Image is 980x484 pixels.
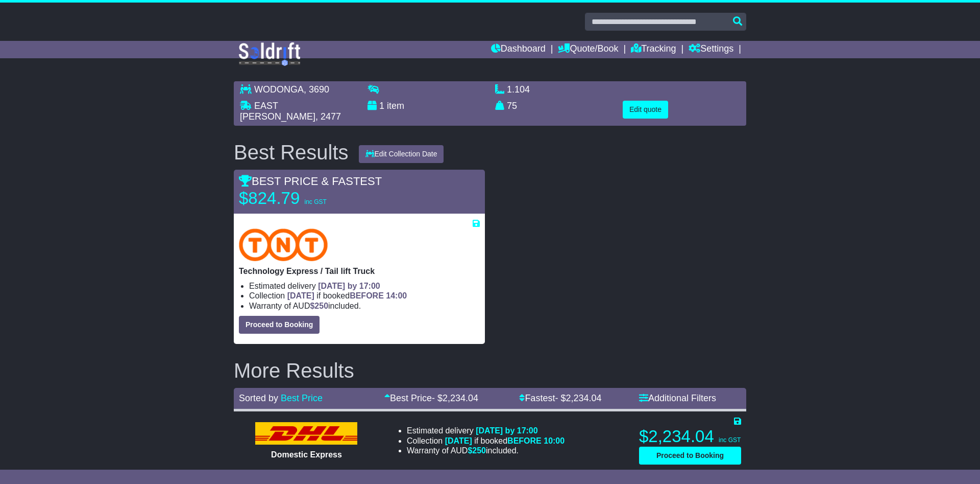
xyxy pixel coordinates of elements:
span: BEST PRICE & FASTEST [239,175,382,188]
a: Dashboard [491,41,546,58]
span: , 3690 [304,84,329,95]
a: Quote/Book [558,41,618,58]
span: inc GST [304,198,326,205]
a: Best Price- $2,234.04 [384,393,478,403]
span: 14:00 [386,291,407,300]
span: inc GST [719,436,741,444]
a: Best Price [281,393,323,403]
a: Fastest- $2,234.04 [519,393,601,403]
span: [DATE] [287,291,314,300]
li: Warranty of AUD included. [407,446,565,455]
button: Proceed to Booking [639,447,741,465]
h2: More Results [234,359,746,382]
span: 2,234.04 [443,393,478,403]
span: BEFORE [350,291,384,300]
span: Domestic Express [271,450,342,459]
span: if booked [287,291,407,300]
span: BEFORE [507,436,542,445]
span: EAST [PERSON_NAME] [240,101,315,122]
button: Edit Collection Date [359,145,444,163]
span: $ [310,302,328,310]
span: 2,234.04 [566,393,601,403]
li: Warranty of AUD included. [249,301,480,311]
span: [DATE] by 17:00 [318,282,380,290]
img: TNT Domestic: Technology Express / Tail lift Truck [239,228,328,261]
span: 10:00 [544,436,565,445]
span: 250 [472,446,486,455]
img: DHL: Domestic Express [255,422,357,445]
button: Proceed to Booking [239,316,320,334]
div: Best Results [229,141,354,164]
span: 1 [379,101,384,111]
span: 250 [314,302,328,310]
a: Tracking [631,41,676,58]
span: item [387,101,404,111]
p: Technology Express / Tail lift Truck [239,266,480,276]
span: Sorted by [239,393,278,403]
li: Collection [407,436,565,446]
span: 1.104 [507,84,530,95]
a: Settings [689,41,733,58]
span: $ [468,446,486,455]
span: - $ [555,393,601,403]
li: Estimated delivery [407,426,565,435]
li: Collection [249,291,480,301]
p: $2,234.04 [639,426,741,447]
span: 75 [507,101,517,111]
span: WODONGA [254,84,304,95]
button: Edit quote [623,101,668,119]
span: [DATE] [445,436,472,445]
span: - $ [432,393,478,403]
a: Additional Filters [639,393,716,403]
p: $824.79 [239,188,366,209]
span: , 2477 [315,111,341,122]
li: Estimated delivery [249,281,480,291]
span: if booked [445,436,565,445]
span: [DATE] by 17:00 [476,426,538,435]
